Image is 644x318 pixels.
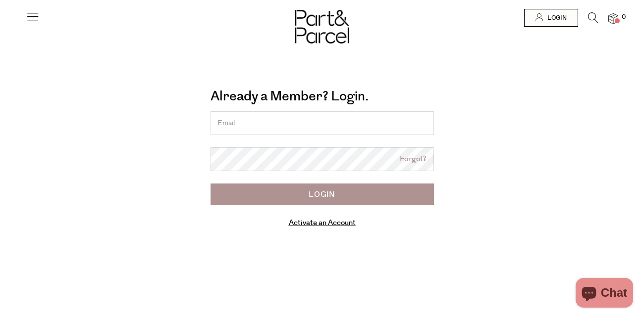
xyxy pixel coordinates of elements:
[211,183,434,205] input: Login
[545,14,567,22] span: Login
[295,10,349,44] img: Part&Parcel
[211,111,434,135] input: Email
[608,13,618,24] a: 0
[289,218,356,228] a: Activate an Account
[400,154,427,165] a: Forgot?
[524,9,578,27] a: Login
[573,278,636,310] inbox-online-store-chat: Shopify online store chat
[211,85,369,108] a: Already a Member? Login.
[619,13,628,22] span: 0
